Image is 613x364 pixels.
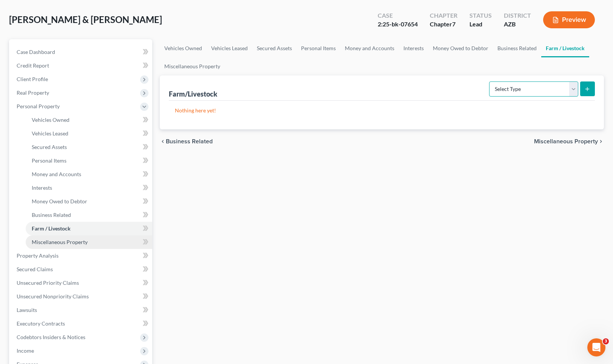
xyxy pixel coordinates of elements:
[252,39,296,57] a: Secured Assets
[17,347,34,354] span: Income
[15,203,127,219] div: Statement of Financial Affairs - Payments Made in the Last 90 days
[95,12,110,27] img: Profile image for Lindsey
[11,249,152,263] a: Property Analysis
[26,235,152,249] a: Miscellaneous Property
[17,252,59,259] span: Property Analysis
[296,39,340,57] a: Personal Items
[166,138,213,144] span: Business Related
[17,254,34,260] span: Home
[32,239,88,245] span: Miscellaneous Property
[17,293,89,299] span: Unsecured Nonpriority Claims
[504,11,531,20] div: District
[17,320,65,327] span: Executory Contracts
[169,89,217,98] div: Farm/Livestock
[26,127,152,140] a: Vehicles Leased
[15,138,126,146] div: Send us a message
[32,225,71,232] span: Farm / Livestock
[63,254,89,260] span: Messages
[534,138,598,144] span: Miscellaneous Property
[11,45,152,59] a: Case Dashboard
[541,39,589,57] a: Farm / Livestock
[11,168,140,183] button: Search for help
[207,39,252,57] a: Vehicles Leased
[26,140,152,154] a: Secured Assets
[17,307,37,313] span: Lawsuits
[26,195,152,208] a: Money Owed to Debtor
[11,200,140,222] div: Statement of Financial Affairs - Payments Made in the Last 90 days
[15,54,136,66] p: Hi there!
[32,198,87,204] span: Money Owed to Debtor
[493,39,541,57] a: Business Related
[17,334,85,340] span: Codebtors Insiders & Notices
[452,20,456,28] span: 7
[534,138,604,144] button: Miscellaneous Property chevron_right
[17,280,79,286] span: Unsecured Priority Claims
[17,76,48,82] span: Client Profile
[504,20,531,29] div: AZB
[160,39,207,57] a: Vehicles Owned
[32,171,81,177] span: Money and Accounts
[32,212,71,218] span: Business Related
[8,132,144,161] div: Send us a messageWe typically reply in a few hours
[15,189,127,197] div: Attorney's Disclosure of Compensation
[15,146,126,154] div: We typically reply in a few hours
[8,100,143,128] div: Profile image for LindseyGotcha! We do have post petition filing available in [US_STATE]! You sho...
[15,106,31,121] img: Profile image for Lindsey
[32,130,68,137] span: Vehicles Leased
[26,167,152,181] a: Money and Accounts
[32,184,52,191] span: Interests
[587,338,605,356] iframe: Intercom live chat
[26,222,152,235] a: Farm / Livestock
[15,172,61,180] span: Search for help
[110,12,125,27] img: Profile image for Katie
[428,39,493,57] a: Money Owed to Debtor
[469,20,492,29] div: Lead
[469,11,492,20] div: Status
[11,276,152,290] a: Unsecured Priority Claims
[120,254,132,260] span: Help
[399,39,428,57] a: Interests
[17,266,53,272] span: Secured Claims
[11,303,152,317] a: Lawsuits
[32,157,66,164] span: Personal Items
[130,12,144,26] div: Close
[15,16,66,24] img: logo
[101,235,151,266] button: Help
[603,338,609,344] span: 3
[9,14,162,25] span: [PERSON_NAME] & [PERSON_NAME]
[26,113,152,127] a: Vehicles Owned
[17,49,55,55] span: Case Dashboard
[598,138,604,144] i: chevron_right
[79,114,100,122] div: • [DATE]
[34,114,77,122] div: [PERSON_NAME]
[543,11,595,28] button: Preview
[430,11,457,20] div: Chapter
[11,317,152,330] a: Executory Contracts
[81,12,96,27] img: Profile image for Emma
[17,103,60,109] span: Personal Property
[17,89,49,96] span: Real Property
[340,39,399,57] a: Money and Accounts
[26,154,152,167] a: Personal Items
[430,20,457,29] div: Chapter
[26,181,152,195] a: Interests
[15,66,136,79] p: How can we help?
[26,208,152,222] a: Business Related
[32,144,67,150] span: Secured Assets
[175,107,589,114] p: Nothing here yet!
[160,57,225,75] a: Miscellaneous Property
[11,263,152,276] a: Secured Claims
[32,117,69,123] span: Vehicles Owned
[160,138,166,144] i: chevron_left
[11,222,140,236] div: Amendments
[17,62,49,69] span: Credit Report
[160,138,213,144] button: chevron_left Business Related
[15,95,136,103] div: Recent message
[11,186,140,200] div: Attorney's Disclosure of Compensation
[8,89,144,128] div: Recent messageProfile image for LindseyGotcha! We do have post petition filing available in [US_S...
[378,11,418,20] div: Case
[50,235,100,266] button: Messages
[11,290,152,303] a: Unsecured Nonpriority Claims
[11,59,152,72] a: Credit Report
[15,225,127,233] div: Amendments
